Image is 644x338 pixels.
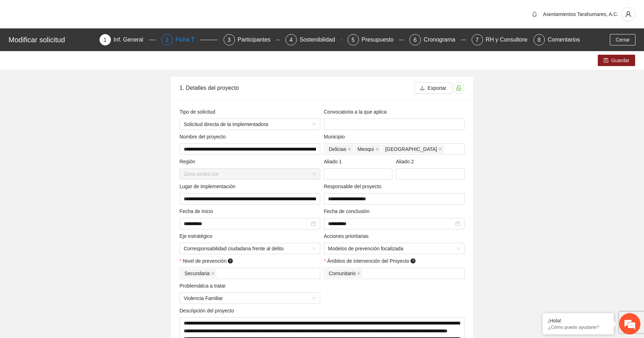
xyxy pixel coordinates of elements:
span: close [357,272,360,275]
span: Nombre del proyecto [179,133,229,141]
span: close [211,272,215,275]
div: Modificar solicitud [9,34,95,45]
span: Cerrar [616,36,630,44]
span: 1 [103,37,107,43]
span: Convocatoria a la que aplica [324,108,389,116]
button: Cerrar [610,34,635,45]
span: Región [179,158,198,165]
span: close [439,147,442,151]
span: Meoqui [354,145,381,153]
span: Problemática a tratar [179,282,229,290]
span: Tipo de solicitud [179,108,218,116]
span: Solicitud directa de la implementadora [184,119,316,130]
span: Estamos en línea. [41,95,98,167]
div: RH y Consultores [486,34,536,45]
span: download [420,86,425,91]
span: Fecha de inicio [179,207,216,215]
span: Ámbitos de intervención del Proyecto [327,257,417,265]
div: Chatee con nosotros ahora [37,36,119,45]
span: Zona centro sur [184,169,316,179]
span: question-circle [410,258,415,263]
span: Modelos de prevención focalizada [328,243,460,254]
div: Participantes [238,34,277,45]
span: Comunitario [329,269,355,277]
span: Nivel de prevención [183,257,234,265]
span: Fecha de conclusión [324,207,372,215]
span: unlock [454,85,464,91]
span: Meoqui [358,145,374,153]
div: 6Cronograma [409,34,466,45]
div: Comentarios [548,34,580,45]
span: save [603,58,608,64]
div: 3Participantes [224,34,280,45]
div: ¡Hola! [548,318,608,323]
button: bell [529,9,540,20]
span: Corresponsabilidad ciudadana frente al delito [184,243,316,254]
span: bell [529,11,540,17]
div: 2Ficha T [161,34,218,45]
span: Aliado 2 [396,158,417,165]
button: downloadExportar [414,82,452,94]
div: Inf. General [114,34,149,45]
span: Secundaria [181,269,216,278]
div: Sostenibilidad [300,34,341,45]
div: Cronograma [424,34,461,45]
div: Minimizar ventana de chat en vivo [117,4,134,21]
span: user [622,11,635,17]
span: close [375,147,379,151]
span: Acciones prioritarias [324,232,371,240]
p: ¿Cómo puedo ayudarte? [548,325,608,330]
span: Responsable del proyecto [324,182,384,190]
span: Comunitario [326,269,362,278]
span: Delicias [329,145,346,153]
textarea: Escriba su mensaje y pulse “Intro” [4,194,135,219]
span: close [348,147,351,151]
span: Aliado 1 [324,158,344,165]
span: Delicias [326,145,353,153]
div: Presupuesto [362,34,399,45]
span: 5 [351,37,355,43]
span: 7 [476,37,479,43]
span: question-circle [228,258,233,263]
span: Eje estratégico [179,232,215,240]
button: user [621,7,635,21]
div: 5Presupuesto [348,34,404,45]
button: saveGuardar [598,55,635,66]
span: 8 [538,37,541,43]
div: 4Sostenibilidad [285,34,342,45]
span: Municipio [324,133,348,141]
div: 1. Detalles del proyecto [179,78,414,98]
span: 3 [227,37,231,43]
span: Asentamientos Tarahumares, A.C. [543,11,618,17]
div: 7RH y Consultores [472,34,528,45]
span: [GEOGRAPHIC_DATA] [385,145,437,153]
span: 2 [166,37,169,43]
div: Ficha T [176,34,200,45]
div: 8Comentarios [533,34,580,45]
span: 4 [290,37,293,43]
button: unlock [453,82,465,94]
span: Exportar [428,84,446,92]
span: 6 [414,37,417,43]
span: Violencia Familiar [184,293,316,304]
span: Guardar [611,56,629,64]
span: Descripción del proyecto [179,307,237,315]
span: Lugar de implementación [179,182,238,190]
span: Secundaria [184,269,210,277]
div: 1Inf. General [100,34,156,45]
span: Chihuahua [382,145,444,153]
